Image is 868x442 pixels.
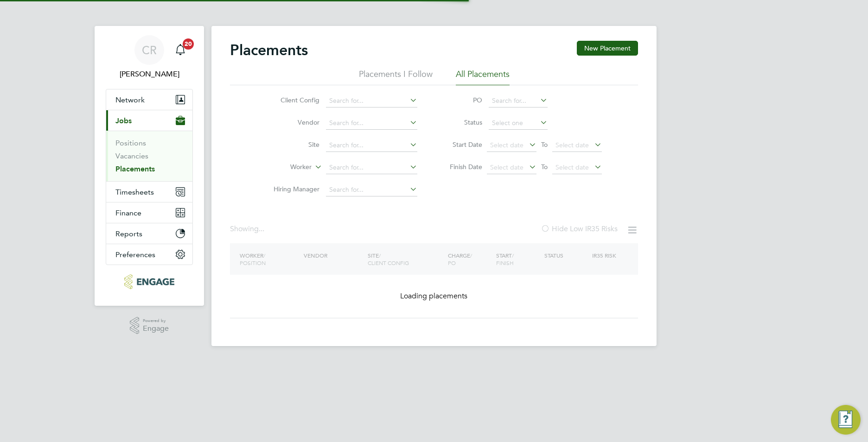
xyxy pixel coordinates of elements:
li: All Placements [456,69,510,85]
a: CR[PERSON_NAME] [106,35,193,80]
button: Reports [106,223,192,244]
span: Network [115,95,145,104]
span: Select date [490,141,523,149]
span: To [538,139,550,151]
label: Vendor [266,118,319,126]
a: 20 [171,35,190,65]
span: To [538,161,550,173]
button: Network [106,89,192,110]
img: northbuildrecruit-logo-retina.png [124,274,174,289]
input: Select one [489,117,548,130]
span: Engage [143,325,169,333]
label: Finish Date [440,163,482,171]
h2: Placements [230,41,308,59]
label: Start Date [440,140,482,149]
button: New Placement [577,41,638,56]
label: Status [440,118,482,126]
a: Vacancies [115,152,148,160]
label: Hiring Manager [266,185,319,193]
span: ... [259,224,264,234]
span: Powered by [143,317,169,325]
button: Timesheets [106,182,192,202]
button: Engage Resource Center [831,405,861,435]
span: Timesheets [115,188,154,196]
span: Callum Riley [106,69,193,80]
a: Positions [115,139,146,147]
span: CR [142,44,157,56]
span: Preferences [115,250,155,259]
button: Finance [106,202,192,223]
button: Preferences [106,244,192,265]
input: Search for... [326,139,417,152]
label: PO [440,96,482,104]
input: Search for... [326,95,417,107]
button: Jobs [106,110,192,131]
span: Select date [555,141,589,149]
div: Jobs [106,131,192,181]
span: Reports [115,229,142,238]
span: Finance [115,208,141,217]
li: Placements I Follow [359,69,433,85]
a: Go to home page [106,274,193,289]
input: Search for... [326,183,417,196]
label: Hide Low IR35 Risks [541,224,618,234]
nav: Main navigation [95,26,204,306]
a: Placements [115,164,155,173]
input: Search for... [326,161,417,174]
span: Jobs [115,116,132,125]
label: Site [266,140,319,149]
span: Select date [490,163,523,171]
label: Worker [258,163,312,172]
span: 20 [183,38,194,50]
div: Showing [230,224,266,234]
label: Client Config [266,96,319,104]
a: Powered byEngage [130,317,169,335]
input: Search for... [489,95,548,107]
span: Select date [555,163,589,171]
input: Search for... [326,117,417,130]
